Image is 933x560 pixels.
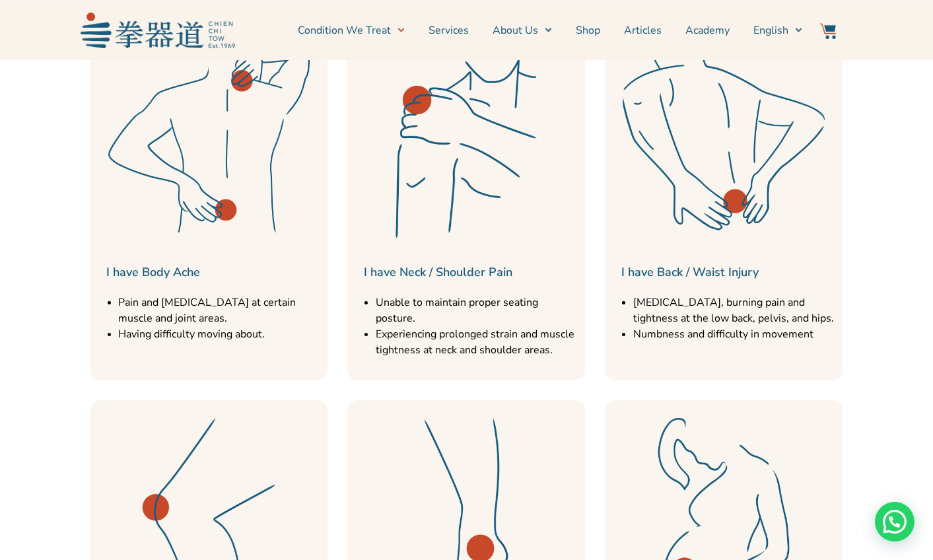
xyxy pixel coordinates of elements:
[633,326,836,342] li: Numbness and difficulty in movement
[242,14,803,47] nav: Menu
[376,295,578,326] li: Unable to maintain proper seating posture.
[633,295,836,326] li: [MEDICAL_DATA], burning pain and tightness at the low back, pelvis, and hips.
[753,14,802,47] a: English
[97,25,322,250] img: Services Icon-39
[611,25,836,250] img: Services Icon-44
[119,326,322,342] li: Having difficulty moving about.
[119,295,322,326] li: Pain and [MEDICAL_DATA] at certain muscle and joint areas.
[621,264,759,280] a: I have Back / Waist Injury
[364,264,512,280] a: I have Neck / Shoulder Pain
[298,14,405,47] a: Condition We Treat
[429,14,469,47] a: Services
[753,22,788,38] span: English
[376,326,578,358] li: Experiencing prolonged strain and muscle tightness at neck and shoulder areas.
[624,14,662,47] a: Articles
[820,23,836,39] img: Website Icon-03
[685,14,730,47] a: Academy
[576,14,600,47] a: Shop
[354,25,578,250] img: Services Icon-43
[493,14,552,47] a: About Us
[107,264,201,280] a: I have Body Ache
